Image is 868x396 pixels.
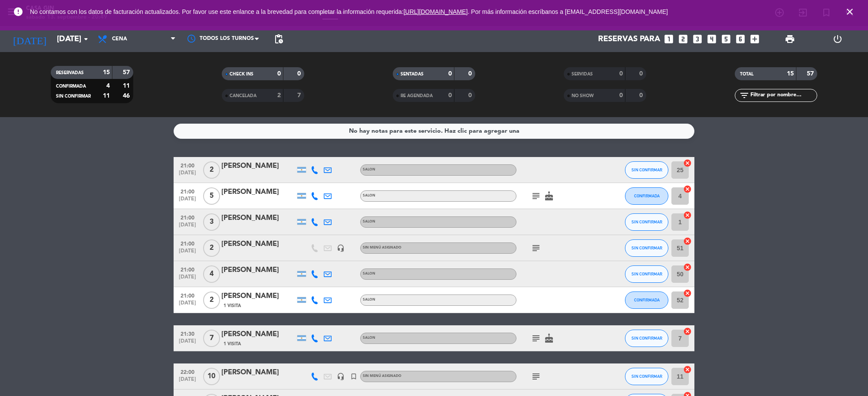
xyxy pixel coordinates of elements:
button: SIN CONFIRMAR [625,161,668,179]
strong: 11 [123,83,132,89]
span: SIN CONFIRMAR [631,167,662,172]
span: CONFIRMADA [56,84,86,88]
i: close [845,7,855,17]
span: 21:00 [177,264,198,274]
button: SIN CONFIRMAR [625,213,668,231]
span: SALON [363,272,375,275]
i: cancel [683,289,692,298]
span: SIN CONFIRMAR [631,219,662,224]
span: print [785,34,795,44]
i: looks_3 [692,33,703,45]
span: RESERVADAS [56,71,84,75]
i: headset_mic [337,244,345,252]
input: Filtrar por nombre... [750,91,817,100]
i: cancel [683,237,692,245]
strong: 0 [639,71,644,77]
strong: 0 [468,92,473,98]
strong: 57 [807,71,815,77]
span: Sin menú asignado [363,246,401,249]
i: headset_mic [337,373,345,380]
span: 21:00 [177,160,198,170]
span: 1 Visita [224,340,241,347]
strong: 0 [448,71,452,77]
div: No hay notas para este servicio. Haz clic para agregar una [349,126,519,136]
strong: 0 [448,92,452,98]
i: looks_one [663,33,674,45]
a: . Por más información escríbanos a [EMAIL_ADDRESS][DOMAIN_NAME] [468,8,668,15]
span: CHECK INS [230,72,253,76]
button: SIN CONFIRMAR [625,239,668,257]
button: SIN CONFIRMAR [625,368,668,385]
span: 1 Visita [224,302,241,309]
div: [PERSON_NAME] [221,213,295,224]
span: SIN CONFIRMAR [631,336,662,340]
i: cancel [683,263,692,272]
i: subject [531,371,541,382]
span: SALON [363,298,375,301]
span: 21:00 [177,212,198,222]
strong: 0 [297,71,302,77]
span: 3 [203,213,220,231]
i: cake [544,191,554,201]
span: 21:30 [177,328,198,338]
i: add_box [749,33,760,45]
span: SALON [363,336,375,340]
div: [PERSON_NAME] [221,329,295,340]
span: 7 [203,330,220,347]
i: looks_6 [735,33,746,45]
span: SIN CONFIRMAR [56,94,91,98]
span: 10 [203,368,220,385]
i: cancel [683,159,692,167]
span: 2 [203,161,220,179]
div: [PERSON_NAME] [221,265,295,276]
strong: 0 [277,71,281,77]
i: power_settings_new [832,34,843,44]
span: [DATE] [177,248,198,258]
div: [PERSON_NAME] [221,239,295,250]
strong: 4 [106,83,110,89]
strong: 46 [123,93,132,99]
i: filter_list [739,90,750,101]
div: [PERSON_NAME] [221,187,295,198]
i: [DATE] [7,29,53,49]
i: subject [531,333,541,344]
i: cancel [683,365,692,374]
div: [PERSON_NAME] [221,160,295,172]
i: turned_in_not [350,373,358,380]
span: RE AGENDADA [401,94,433,98]
span: CONFIRMADA [634,193,660,198]
span: SERVIDAS [572,72,593,76]
strong: 57 [123,69,132,75]
div: [PERSON_NAME] [221,367,295,378]
span: [DATE] [177,338,198,348]
span: 21:00 [177,186,198,196]
span: 2 [203,291,220,309]
strong: 15 [103,69,110,75]
span: CONFIRMADA [634,298,660,302]
i: error [13,7,23,17]
span: [DATE] [177,376,198,386]
strong: 0 [619,92,623,98]
span: 22:00 [177,367,198,376]
span: [DATE] [177,196,198,206]
span: SALON [363,194,375,197]
span: SENTADAS [401,72,424,76]
strong: 15 [787,71,794,77]
strong: 7 [297,92,302,98]
span: Cena [112,36,127,42]
a: [URL][DOMAIN_NAME] [404,8,468,15]
span: TOTAL [740,72,753,76]
i: looks_5 [720,33,732,45]
span: 5 [203,187,220,205]
i: looks_two [677,33,689,45]
strong: 11 [103,93,110,99]
span: SALON [363,220,375,223]
span: [DATE] [177,274,198,284]
span: No contamos con los datos de facturación actualizados. Por favor use este enlance a la brevedad p... [30,8,668,15]
strong: 0 [639,92,644,98]
span: SIN CONFIRMAR [631,245,662,250]
button: CONFIRMADA [625,291,668,309]
span: pending_actions [273,34,284,44]
i: arrow_drop_down [81,34,91,44]
span: SIN CONFIRMAR [631,374,662,379]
